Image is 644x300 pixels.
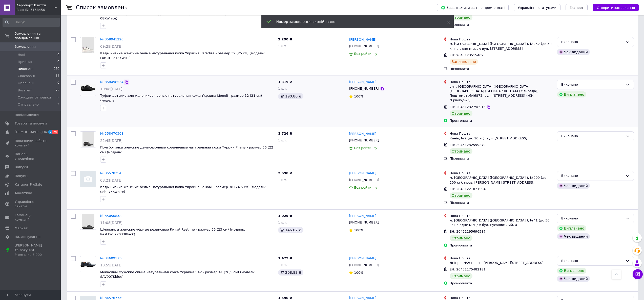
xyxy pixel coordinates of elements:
span: 1 шт. [278,138,287,142]
div: Нова Пошта [450,80,553,84]
span: Возврат [18,88,32,93]
a: № 355783543 [100,171,123,175]
div: [PHONE_NUMBER] [348,262,380,268]
span: Без рейтингу [354,52,377,56]
span: Створити замовлення [597,6,635,10]
span: Аналітика [15,191,32,195]
div: Отримано [450,235,472,241]
span: 08:21[DATE] [100,178,122,182]
a: Фото товару [80,214,96,230]
span: 0 [57,81,59,85]
div: Чек виданий [557,276,590,282]
span: Повідомлення [15,113,39,117]
div: Виплачено [557,225,586,231]
span: 0 [57,53,59,57]
div: Виконано [561,134,624,139]
div: [PHONE_NUMBER] [348,137,380,144]
img: Фото товару [82,132,93,147]
button: Створити замовлення [593,4,639,11]
span: 100% [354,228,363,232]
a: Полуботинки женские демисезонные коричневые натуральная кожа Турция Phany - размер 36 (22 см) (мо... [100,145,273,154]
div: 208.83 ₴ [278,269,303,276]
span: ЕН: 20451221021594 [450,187,486,191]
span: 2 290 ₴ [278,37,292,41]
div: Післяплата [450,201,553,205]
div: Післяплата [450,67,553,71]
span: Показники роботи компанії [15,139,47,148]
a: № 358470308 [100,132,123,135]
img: Фото товару [82,37,94,53]
div: Ваш ID: 3138450 [16,8,61,12]
div: м. [GEOGRAPHIC_DATA] ([GEOGRAPHIC_DATA].), №41 (до 30 кг на одне місце): бул. Русанівський, 4 [450,218,553,227]
span: 22:45[DATE] [100,139,122,143]
span: 09:28[DATE] [100,44,122,48]
span: 11:08[DATE] [100,221,122,225]
button: Чат з покупцем [633,269,643,279]
h1: Список замовлень [76,5,127,11]
div: Післяплата [450,156,553,161]
span: 7 [48,130,52,134]
a: [PERSON_NAME] [349,214,376,218]
span: ЕН: 20451232798913 [450,105,486,109]
a: Туфли детские для мальчиков чёрные натуральная кожа Украина Lioneli - размер 32 (21 см) (модель: [100,94,262,102]
a: Шлёпанцы женские чёрные резиновые Китай Restime - размер 36 (23 см) (модель: RestTWL22033Black) [100,228,245,236]
div: Prom мікс 6 000 [15,253,47,257]
span: Завантажити звіт по пром-оплаті [441,5,505,10]
span: 220 [54,67,59,71]
div: Отримано [450,110,472,116]
a: № 358498534 [100,80,123,84]
div: 146.02 ₴ [278,227,303,233]
span: Без рейтингу [354,186,377,189]
span: 1 029 ₴ [278,214,292,218]
span: Замовлення та повідомлення [15,31,61,40]
span: 1 479 ₴ [278,256,292,260]
div: Пром-оплата [450,281,553,286]
span: Скасовані [18,74,35,78]
span: Панель управління [15,152,47,161]
div: 190.86 ₴ [278,93,303,99]
div: Нова Пошта [450,256,553,261]
span: 10:08[DATE] [100,87,122,91]
span: Аеропорт Взуття [16,3,54,8]
span: 1 шт. [278,263,287,267]
div: Канів, №2 (до 10 кг): вул. [STREET_ADDRESS] [450,136,553,141]
div: Післяплата [450,22,553,27]
div: Чек виданий [557,233,590,239]
a: Створити замовлення [588,6,639,9]
span: Кеды низкие женские белые натуральная кожа Украина SeBoNi - размер 38 (24,5 см) (модель: Seb275Kw... [100,185,266,194]
span: Управління сайтом [15,199,47,209]
a: [PERSON_NAME] [349,171,376,176]
a: Кеды низкие женские белые натуральная кожа Украина Paradize - размер 39 (25 см) (модель: ParCR-12... [100,51,265,60]
span: 1 шт. [278,87,287,90]
div: Отримано [450,14,472,20]
a: Мокасины мужские синие натуральная кожа Украина SAV - размер 41 (26,5 см) (модель: SAV907Kblue) [100,270,255,279]
div: Чек виданий [557,49,590,55]
span: 2 [57,102,59,107]
span: 100% [354,94,363,98]
button: Управління статусами [514,4,560,11]
div: Заплановано [450,59,478,65]
button: Експорт [566,4,588,11]
span: ЕН: 20451232599279 [450,143,486,147]
div: Отримано [450,273,472,279]
span: 1 шт. [278,44,287,48]
div: [PHONE_NUMBER] [348,177,380,183]
span: ЕН: 20451235154093 [450,53,486,57]
span: Покупці [15,174,28,178]
a: Фото товару [80,256,96,272]
div: Виконано [561,258,624,264]
img: Фото товару [82,214,94,230]
div: Виконано [561,216,624,221]
div: Пром-оплата [450,243,553,248]
span: 10:59[DATE] [100,263,122,267]
div: [PHONE_NUMBER] [348,219,380,226]
a: № 346091730 [100,256,123,260]
span: 1 726 ₴ [278,132,292,135]
a: Фото товару [80,80,96,96]
div: Виконано [561,82,624,87]
span: Прийняті [18,60,33,64]
span: Маркет [15,226,28,231]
